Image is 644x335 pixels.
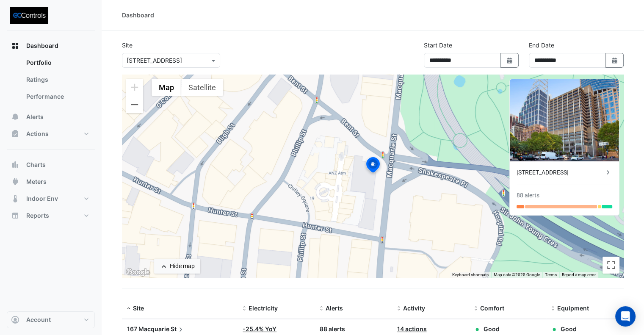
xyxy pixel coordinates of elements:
[11,194,19,203] app-icon: Indoor Env
[615,306,636,327] div: Open Intercom Messenger
[7,125,95,142] button: Actions
[10,7,48,24] img: Company Logo
[7,108,95,125] button: Alerts
[126,96,143,113] button: Zoom out
[320,324,387,334] div: 88 alerts
[26,177,47,186] span: Meters
[122,41,133,50] label: Site
[452,272,489,278] button: Keyboard shortcuts
[124,267,152,278] img: Google
[249,305,278,312] span: Electricity
[484,324,512,333] div: Good
[397,325,427,332] a: 14 actions
[11,113,19,121] app-icon: Alerts
[126,79,143,96] button: Zoom in
[26,316,51,324] span: Account
[122,11,154,19] div: Dashboard
[529,41,554,50] label: End Date
[19,71,95,88] a: Ratings
[561,324,590,333] div: Good
[26,194,58,203] span: Indoor Env
[19,88,95,105] a: Performance
[243,325,276,332] a: -25.4% YoY
[7,190,95,207] button: Indoor Env
[494,272,540,277] span: Map data ©2025 Google
[611,57,619,64] fa-icon: Select Date
[133,305,144,312] span: Site
[562,272,596,277] a: Report a map error
[424,41,452,50] label: Start Date
[19,54,95,71] a: Portfolio
[7,311,95,328] button: Account
[181,79,223,96] button: Show satellite imagery
[545,272,557,277] a: Terms (opens in new tab)
[124,267,152,278] a: Open this area in Google Maps (opens a new window)
[152,79,181,96] button: Show street map
[11,42,19,50] app-icon: Dashboard
[7,156,95,173] button: Charts
[364,156,382,176] img: site-pin-selected.svg
[7,37,95,54] button: Dashboard
[517,168,604,177] div: [STREET_ADDRESS]
[11,177,19,186] app-icon: Meters
[11,211,19,220] app-icon: Reports
[7,207,95,224] button: Reports
[127,325,169,332] span: 167 Macquarie
[170,262,195,271] div: Hide map
[26,130,49,138] span: Actions
[171,324,185,334] span: St
[557,305,589,312] span: Equipment
[603,257,619,274] button: Toggle fullscreen view
[11,130,19,138] app-icon: Actions
[480,305,504,312] span: Comfort
[154,259,200,274] button: Hide map
[506,57,514,64] fa-icon: Select Date
[517,191,539,200] div: 88 alerts
[7,54,95,108] div: Dashboard
[510,79,619,161] img: 167 Macquarie St
[403,305,425,312] span: Activity
[26,42,58,50] span: Dashboard
[11,161,19,169] app-icon: Charts
[26,211,49,220] span: Reports
[326,305,343,312] span: Alerts
[7,173,95,190] button: Meters
[26,161,46,169] span: Charts
[26,113,44,121] span: Alerts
